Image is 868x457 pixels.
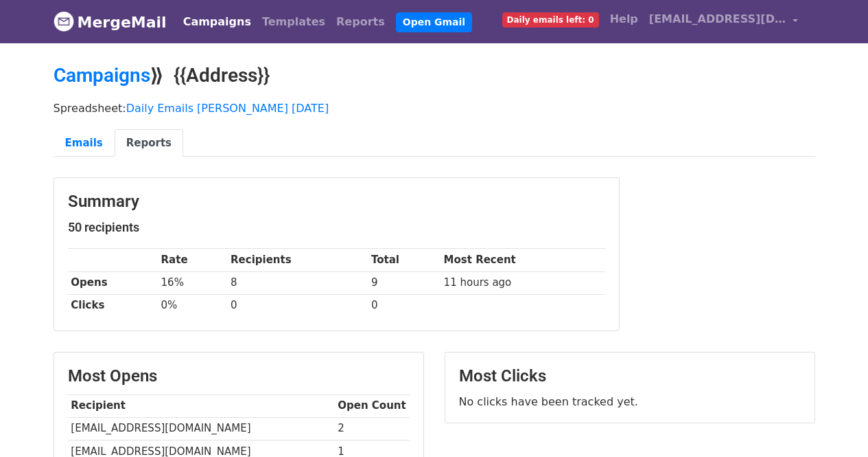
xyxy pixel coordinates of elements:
h3: Most Clicks [459,366,801,386]
th: Most Recent [441,249,605,271]
p: Spreadsheet: [54,101,815,115]
a: Daily Emails [PERSON_NAME] [DATE] [126,102,329,115]
td: 8 [227,271,368,294]
td: 0% [158,294,228,317]
img: MergeMail logo [54,11,74,32]
td: 16% [158,271,228,294]
a: Reports [115,129,183,157]
th: Recipient [68,394,335,417]
td: 11 hours ago [441,271,605,294]
td: 2 [335,417,410,440]
a: Campaigns [178,8,257,36]
span: Daily emails left: 0 [502,12,599,27]
h3: Most Opens [68,366,410,386]
iframe: Chat Widget [799,391,868,457]
a: Open Gmail [396,12,472,32]
th: Clicks [68,294,158,317]
th: Open Count [335,394,410,417]
a: [EMAIL_ADDRESS][DOMAIN_NAME] [644,5,804,38]
a: MergeMail [54,8,167,36]
td: [EMAIL_ADDRESS][DOMAIN_NAME] [68,417,335,440]
a: Reports [331,8,390,36]
p: No clicks have been tracked yet. [459,394,801,409]
a: Emails [54,129,115,157]
td: 9 [368,271,441,294]
a: Campaigns [54,64,150,87]
h2: ⟫ {{Address}} [54,64,815,87]
a: Daily emails left: 0 [497,5,605,33]
th: Rate [158,249,228,271]
th: Recipients [227,249,368,271]
th: Opens [68,271,158,294]
a: Help [605,5,644,33]
td: 0 [227,294,368,317]
h3: Summary [68,192,605,212]
a: Templates [257,8,331,36]
th: Total [368,249,441,271]
span: [EMAIL_ADDRESS][DOMAIN_NAME] [649,11,786,27]
h5: 50 recipients [68,220,605,235]
td: 0 [368,294,441,317]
